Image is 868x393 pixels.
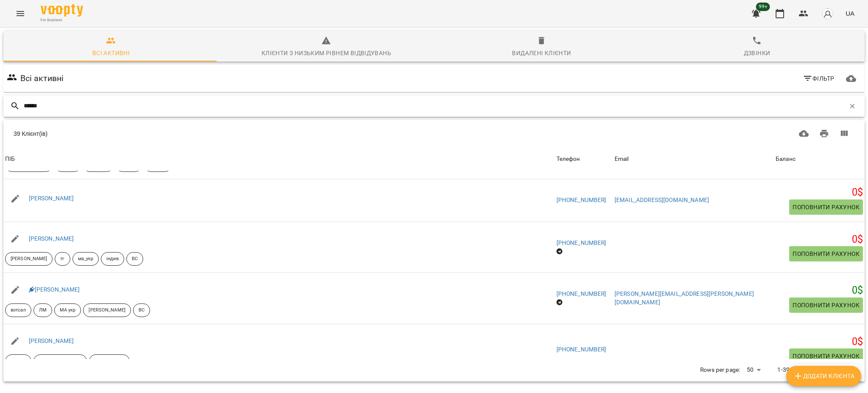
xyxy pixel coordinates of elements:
[29,195,74,202] a: [PERSON_NAME]
[776,186,863,199] h5: 0 $
[743,364,764,376] div: 50
[846,9,854,18] span: UA
[41,4,83,17] img: Voopty Logo
[556,154,580,164] div: Телефон
[33,354,87,368] div: Нечиполюк_Мирослава
[776,154,863,164] span: Баланс
[814,124,835,144] button: Друк
[126,252,143,266] div: ВС
[29,337,74,344] a: [PERSON_NAME]
[106,255,119,263] p: індив
[95,358,124,365] p: км можарова
[29,286,80,293] a: [PERSON_NAME]
[822,8,834,20] img: avatar_s.png
[29,235,74,242] a: [PERSON_NAME]
[793,351,860,361] span: Поповнити рахунок
[20,72,64,85] h6: Всі активні
[793,300,860,310] span: Поповнити рахунок
[3,120,865,147] div: Table Toolbar
[556,346,606,353] a: [PHONE_NUMBER]
[756,3,770,11] span: 99+
[789,298,863,313] button: Поповнити рахунок
[776,284,863,297] h5: 0 $
[5,354,31,368] div: шч укр
[615,290,754,306] a: [PERSON_NAME][EMAIL_ADDRESS][PERSON_NAME][DOMAIN_NAME]
[132,255,138,263] p: ВС
[556,196,606,203] a: [PHONE_NUMBER]
[776,335,863,348] h5: 0 $
[39,307,47,314] p: ЛМ
[615,196,709,203] a: [EMAIL_ADDRESS][DOMAIN_NAME]
[512,48,571,58] div: Видалені клієнти
[39,358,81,365] p: Нечиполюк_Мирослава
[5,252,53,266] div: [PERSON_NAME]
[776,233,863,246] h5: 0 $
[744,48,771,58] div: Дзвінки
[794,124,814,144] button: Завантажити CSV
[133,303,150,317] div: ВС
[789,199,863,215] button: Поповнити рахунок
[262,48,391,58] div: Клієнти з низьким рівнем відвідувань
[834,124,854,144] button: Вигляд колонок
[776,154,796,164] div: Баланс
[556,290,606,297] a: [PHONE_NUMBER]
[89,307,125,314] p: [PERSON_NAME]
[41,17,83,23] span: For Business
[60,307,76,314] p: МА укр
[776,154,796,164] div: Sort
[5,154,15,164] div: ПІБ
[786,366,861,386] button: Додати клієнта
[14,129,421,138] div: 39 Клієнт(ів)
[799,71,838,86] button: Фільтр
[101,252,124,266] div: індив
[72,252,99,266] div: ма_укр
[793,371,854,381] span: Додати клієнта
[55,252,70,266] div: тг
[842,6,858,21] button: UA
[700,366,740,374] p: Rows per page:
[803,73,835,84] span: Фільтр
[615,154,629,164] div: Sort
[556,154,580,164] div: Sort
[793,249,860,259] span: Поповнити рахунок
[54,303,81,317] div: МА укр
[777,366,804,374] p: 1-39 of 39
[83,303,131,317] div: [PERSON_NAME]
[789,246,863,261] button: Поповнити рахунок
[11,307,26,314] p: вотсап
[793,202,860,212] span: Поповнити рахунок
[89,354,130,368] div: км можарова
[92,48,130,58] div: Всі активні
[615,154,772,164] span: Email
[10,3,31,24] button: Menu
[5,154,553,164] span: ПІБ
[556,239,606,246] a: [PHONE_NUMBER]
[78,255,94,263] p: ма_укр
[139,307,145,314] p: ВС
[5,154,15,164] div: Sort
[33,303,52,317] div: ЛМ
[11,358,26,365] p: шч укр
[615,154,629,164] div: Email
[11,255,47,263] p: [PERSON_NAME]
[5,303,31,317] div: вотсап
[556,154,611,164] span: Телефон
[60,255,64,263] p: тг
[789,348,863,364] button: Поповнити рахунок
